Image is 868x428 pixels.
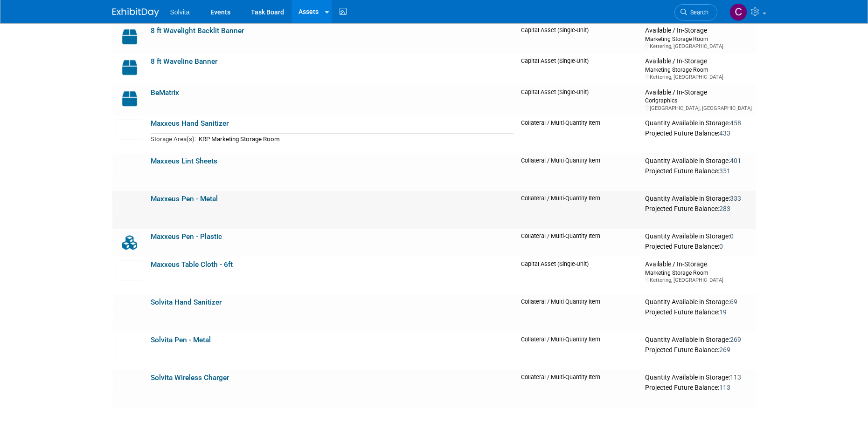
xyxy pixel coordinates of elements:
td: Collateral / Multi-Quantity Item [517,370,641,408]
td: Collateral / Multi-Quantity Item [517,229,641,257]
span: 283 [719,205,730,212]
div: Projected Future Balance: [645,165,752,176]
div: Available / In-Storage [645,260,752,269]
span: 433 [719,129,730,137]
span: Storage Area(s): [151,136,196,143]
div: Kettering, [GEOGRAPHIC_DATA] [645,43,752,50]
div: Available / In-Storage [645,27,752,35]
div: Projected Future Balance: [645,382,752,392]
img: Cindy Miller [729,3,747,21]
span: 458 [730,119,741,127]
img: Collateral-Icon-2.png [116,232,143,253]
td: Collateral / Multi-Quantity Item [517,294,641,332]
div: Kettering, [GEOGRAPHIC_DATA] [645,277,752,284]
a: 8 ft Waveline Banner [151,57,217,66]
div: Projected Future Balance: [645,306,752,317]
span: 269 [719,346,730,353]
span: 333 [730,195,741,202]
span: 0 [730,232,734,240]
a: Search [674,4,717,20]
a: Maxxeus Lint Sheets [151,157,217,165]
div: Quantity Available in Storage: [645,298,752,306]
td: Collateral / Multi-Quantity Item [517,115,641,153]
a: Solvita Hand Sanitizer [151,298,222,306]
td: Capital Asset (Single-Unit) [517,22,641,54]
div: Marketing Storage Room [645,66,752,74]
div: Available / In-Storage [645,88,752,97]
span: Search [687,9,708,16]
div: Projected Future Balance: [645,128,752,138]
div: Corigraphics [645,96,752,104]
div: Quantity Available in Storage: [645,157,752,165]
div: [GEOGRAPHIC_DATA], [GEOGRAPHIC_DATA] [645,105,752,112]
a: 8 ft Wavelight Backlit Banner [151,27,244,35]
td: Capital Asset (Single-Unit) [517,85,641,115]
span: 0 [719,243,723,250]
td: Collateral / Multi-Quantity Item [517,191,641,229]
a: BeMatrix [151,88,179,97]
div: Quantity Available in Storage: [645,336,752,344]
a: Solvita Pen - Metal [151,336,211,344]
div: Projected Future Balance: [645,344,752,354]
div: Available / In-Storage [645,57,752,66]
div: Quantity Available in Storage: [645,195,752,203]
div: Marketing Storage Room [645,269,752,277]
td: Collateral / Multi-Quantity Item [517,153,641,191]
a: Maxxeus Table Cloth - 6ft [151,260,233,269]
div: Quantity Available in Storage: [645,232,752,241]
td: Collateral / Multi-Quantity Item [517,332,641,370]
td: Capital Asset (Single-Unit) [517,257,641,294]
div: Projected Future Balance: [645,241,752,251]
a: Maxxeus Pen - Plastic [151,232,222,241]
img: Capital-Asset-Icon-2.png [116,88,143,109]
span: 269 [730,336,741,343]
img: ExhibitDay [112,8,159,17]
span: 69 [730,298,737,306]
img: Capital-Asset-Icon-2.png [116,57,143,78]
td: Capital Asset (Single-Unit) [517,54,641,84]
div: Marketing Storage Room [645,35,752,43]
td: KRP Marketing Storage Room [196,133,514,144]
a: Maxxeus Hand Sanitizer [151,119,229,128]
span: 351 [719,167,730,175]
a: Maxxeus Pen - Metal [151,195,218,203]
div: Quantity Available in Storage: [645,119,752,128]
img: Capital-Asset-Icon-2.png [116,27,143,47]
div: Projected Future Balance: [645,203,752,213]
div: Kettering, [GEOGRAPHIC_DATA] [645,74,752,81]
div: Quantity Available in Storage: [645,374,752,382]
span: 19 [719,308,727,316]
a: Solvita Wireless Charger [151,374,229,382]
span: 113 [719,384,730,391]
span: 113 [730,374,741,381]
span: 401 [730,157,741,164]
span: Solvita [170,8,190,16]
